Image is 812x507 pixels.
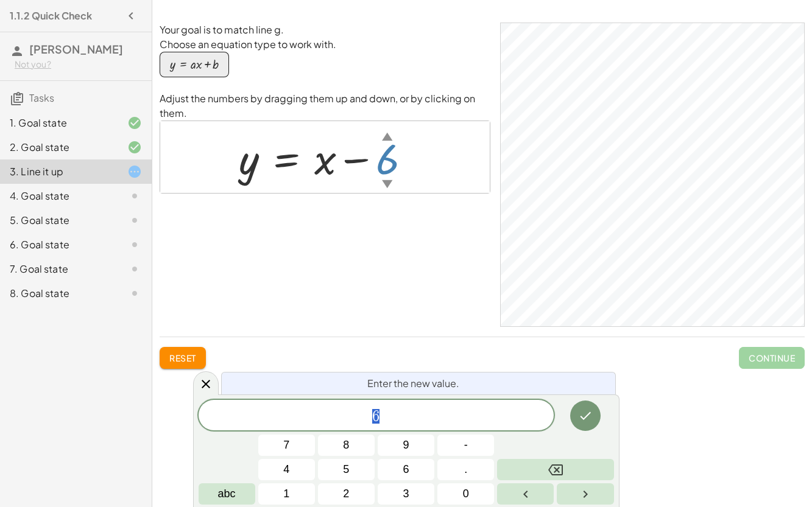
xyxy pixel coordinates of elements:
button: 0 [437,483,494,505]
span: abc [218,486,236,502]
div: ▲ [382,128,392,144]
span: 3 [403,486,409,502]
button: Alphabet [199,483,255,505]
span: 2 [343,486,349,502]
button: Done [570,400,601,431]
button: 2 [318,483,375,505]
div: Not you? [15,58,142,71]
i: Task not started. [127,262,142,276]
span: Enter the new value. [367,376,459,391]
span: Reset [169,352,196,363]
button: . [437,459,494,480]
span: 8 [343,437,349,453]
h4: 1.1.2 Quick Check [10,9,92,23]
span: 0 [463,486,469,502]
p: Choose an equation type to work with. [160,37,490,52]
i: Task not started. [127,189,142,203]
p: Your goal is to match line g. [160,23,490,37]
div: 3. Line it up [10,164,108,179]
button: 6 [378,459,434,480]
span: 5 [343,461,349,478]
button: 4 [258,459,315,480]
button: Right arrow [557,483,613,505]
i: Task started. [127,164,142,179]
div: 2. Goal state [10,140,108,155]
i: Task not started. [127,286,142,301]
button: Negative [437,435,494,456]
span: 6 [372,409,380,424]
div: 5. Goal state [10,213,108,228]
span: [PERSON_NAME] [29,42,123,56]
button: 9 [378,435,434,456]
button: Backspace [497,459,613,480]
span: Tasks [29,91,54,104]
button: 3 [378,483,434,505]
span: 9 [403,437,409,453]
button: 5 [318,459,375,480]
button: 1 [258,483,315,505]
div: ▼ [382,176,392,191]
i: Task not started. [127,237,142,252]
div: 1. Goal state [10,116,108,130]
span: 6 [403,461,409,478]
button: Left arrow [497,483,554,505]
div: GeoGebra Classic [500,23,805,327]
i: Task finished and correct. [127,140,142,155]
div: 8. Goal state [10,286,108,301]
button: 7 [258,435,315,456]
span: 1 [283,486,289,502]
span: - [464,437,468,453]
div: 6. Goal state [10,237,108,252]
div: 7. Goal state [10,262,108,276]
i: Task not started. [127,213,142,228]
button: 8 [318,435,375,456]
div: 4. Goal state [10,189,108,203]
p: Adjust the numbers by dragging them up and down, or by clicking on them. [160,91,490,121]
span: 4 [283,461,289,478]
button: Reset [160,347,206,369]
i: Task finished and correct. [127,116,142,130]
span: . [464,461,467,478]
canvas: Graphics View 1 [501,23,804,326]
span: 7 [283,437,289,453]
